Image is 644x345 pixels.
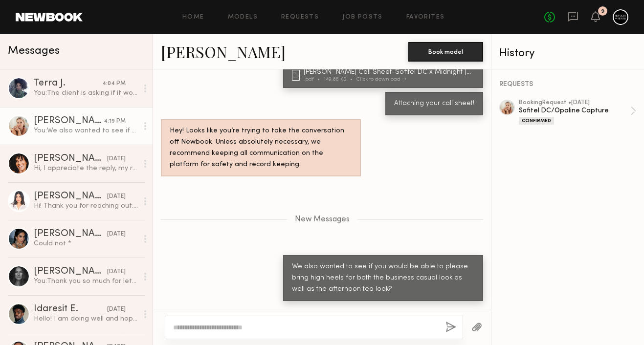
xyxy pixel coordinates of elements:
div: You: The client is asking if it would be possible for you to wear your hair in a slicked back low... [34,88,138,98]
div: .pdf [304,77,324,82]
div: You: We also wanted to see if you would be able to please bring high heels for both the business ... [34,126,138,135]
div: 4:19 PM [104,117,126,126]
div: [DATE] [107,154,126,164]
div: REQUESTS [499,81,636,88]
div: History [499,48,636,59]
div: [DATE] [107,267,126,277]
a: Models [228,14,258,21]
div: We also wanted to see if you would be able to please bring high heels for both the business casua... [292,261,474,295]
div: [PERSON_NAME] [34,116,104,126]
div: 9 [601,9,604,14]
div: [PERSON_NAME] [34,267,107,277]
div: [PERSON_NAME] [34,192,107,201]
div: Hi, I appreciate the reply, my rate is $120 hourly for this kind of shoot, $500 doesn’t quite cov... [34,164,138,173]
a: Home [182,14,204,21]
div: Terra J. [34,79,102,88]
span: New Messages [295,216,350,224]
div: Could not * [34,239,138,248]
div: Hello! I am doing well and hope the same for you. I can also confirm that I am interested and ava... [34,314,138,323]
div: You: Thank you so much for letting me know! [34,277,138,286]
a: Requests [281,14,319,21]
a: Favorites [406,14,445,21]
div: Hey! Looks like you’re trying to take the conversation off Newbook. Unless absolutely necessary, ... [170,126,352,171]
div: 149.86 KB [324,77,356,82]
a: [PERSON_NAME] Call Sheet-Sofitel DC x Midnight [DATE].pdf149.86 KBClick to download [292,69,477,82]
a: [PERSON_NAME] [161,41,286,62]
div: [PERSON_NAME] [34,229,107,239]
div: Idaresit E. [34,304,107,314]
div: 4:04 PM [102,79,126,88]
div: [DATE] [107,230,126,239]
div: Sofitel DC/Opaline Capture [519,106,630,115]
a: bookingRequest •[DATE]Sofitel DC/Opaline CaptureConfirmed [519,100,636,125]
div: [PERSON_NAME] [34,154,107,164]
div: Hi! Thank you for reaching out. What time would the photoshoot be at? Is this a paid opportunity? [34,201,138,211]
div: [DATE] [107,305,126,314]
div: Click to download [356,77,406,82]
div: [PERSON_NAME] Call Sheet-Sofitel DC x Midnight [DATE] [304,69,477,76]
a: Job Posts [342,14,383,21]
a: Book model [408,47,483,55]
button: Book model [408,42,483,62]
div: Confirmed [519,117,554,125]
div: booking Request • [DATE] [519,100,630,106]
span: Messages [8,45,60,57]
div: Attaching your call sheet! [394,98,474,109]
div: [DATE] [107,192,126,201]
